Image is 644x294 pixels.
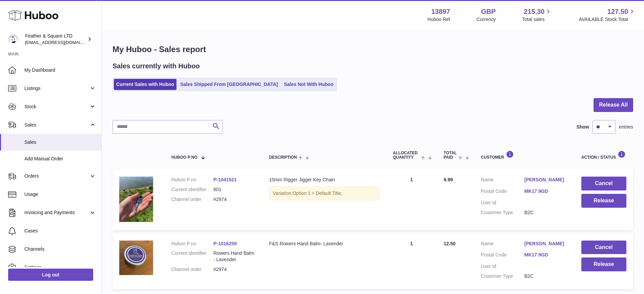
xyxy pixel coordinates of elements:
dd: B2C [524,209,568,216]
span: My Dashboard [24,67,96,73]
div: Currency [477,16,496,23]
span: entries [619,124,633,130]
h2: Sales currently with Huboo [112,62,200,71]
span: Settings [24,264,96,271]
button: Cancel [581,241,626,254]
a: Sales Shipped From [GEOGRAPHIC_DATA] [178,79,280,90]
a: Log out [8,269,93,281]
button: Cancel [581,177,626,190]
dt: Postal Code [481,252,524,260]
div: Customer [481,151,568,160]
strong: 13897 [431,7,450,16]
img: il_fullxfull.5886853711_7eth.jpg [119,241,153,275]
dt: User Id [481,263,524,270]
span: Huboo P no [171,155,198,160]
dt: Customer Type [481,209,524,216]
button: Release [581,194,626,208]
h1: My Huboo - Sales report [112,44,633,55]
span: ALLOCATED Quantity [393,151,420,160]
span: Stock [24,104,89,110]
a: 127.50 AVAILABLE Stock Total [579,7,636,23]
dt: Channel order [171,196,213,203]
dt: Customer Type [481,273,524,279]
a: [PERSON_NAME] [524,241,568,247]
dt: Name [481,241,524,249]
dt: Name [481,177,524,185]
span: [EMAIL_ADDRESS][DOMAIN_NAME] [25,40,100,45]
span: Channels [24,246,96,252]
td: 1 [386,170,437,230]
dd: #2974 [213,266,255,273]
dt: Channel order [171,266,213,273]
button: Release [581,257,626,271]
span: Add Manual Order [24,156,96,162]
div: F&S Rowers Hand Balm- Lavender [269,241,379,247]
span: 12.50 [444,241,456,246]
span: Option 1 = Default Title; [292,190,342,196]
dd: B2C [524,273,568,279]
span: 215.30 [524,7,544,16]
a: MK17 9GD [524,188,568,195]
div: Huboo Ref [428,16,450,23]
label: Show [577,124,589,130]
span: Listings [24,85,89,92]
button: Release All [594,98,633,112]
strong: GBP [481,7,496,16]
span: Total sales [522,16,552,23]
img: IMG_5253.jpg [119,177,153,222]
span: Orders [24,173,89,179]
a: P-1041521 [213,177,237,182]
dd: 601 [213,186,255,193]
div: 10mm Rigger Jigger Key Chain [269,177,379,183]
span: 127.50 [607,7,628,16]
div: Variation: [269,186,379,200]
div: Action / Status [581,151,626,160]
dt: Huboo P no [171,241,213,247]
span: AVAILABLE Stock Total [579,16,636,23]
span: Invoicing and Payments [24,209,89,216]
span: Cases [24,228,96,234]
span: Sales [24,139,96,145]
dt: Current identifier [171,250,213,263]
dd: Rowers Hand Balm- Lavender [213,250,255,263]
dt: User Id [481,200,524,206]
span: Description [269,155,297,160]
dt: Huboo P no [171,177,213,183]
img: feathernsquare@gmail.com [8,34,18,44]
dt: Postal Code [481,188,524,196]
a: Sales Not With Huboo [282,79,336,90]
a: P-1016259 [213,241,237,246]
dt: Current identifier [171,186,213,193]
a: Current Sales with Huboo [114,79,176,90]
span: 9.99 [444,177,453,182]
dd: #2974 [213,196,255,203]
span: Sales [24,122,89,128]
div: Feather & Square LTD [25,33,86,46]
a: 215.30 Total sales [522,7,552,23]
a: MK17 9GD [524,252,568,258]
a: [PERSON_NAME] [524,177,568,183]
span: Usage [24,191,96,198]
span: Total paid [444,151,457,160]
td: 1 [386,234,437,290]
